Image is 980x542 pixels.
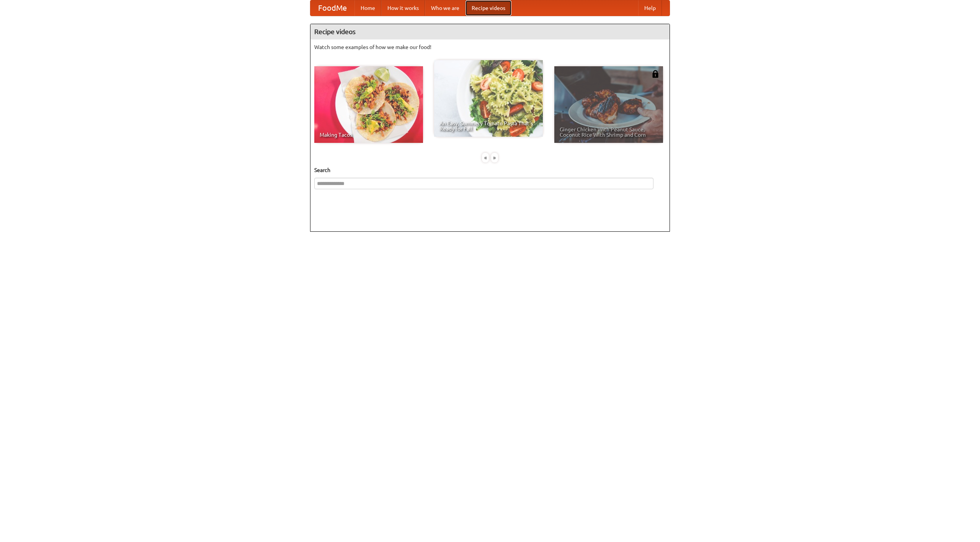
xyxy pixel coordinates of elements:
a: An Easy, Summery Tomato Pasta That's Ready for Fall [434,60,543,137]
a: Home [354,0,381,16]
div: » [491,153,498,162]
a: How it works [381,0,425,16]
p: Watch some examples of how we make our food! [314,43,666,51]
img: 483408.png [652,70,659,78]
span: Making Tacos [320,132,418,138]
a: Who we are [425,0,465,16]
span: An Easy, Summery Tomato Pasta That's Ready for Fall [439,121,537,131]
h5: Search [314,166,666,174]
h4: Recipe videos [310,24,670,39]
a: Recipe videos [465,0,511,16]
div: « [482,153,489,162]
a: FoodMe [310,0,354,16]
a: Making Tacos [314,66,423,143]
a: Help [638,0,662,16]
